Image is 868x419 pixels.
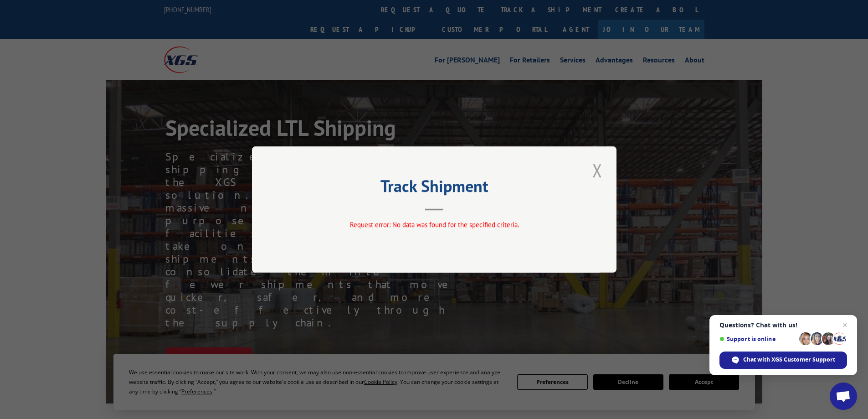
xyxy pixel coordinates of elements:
[719,336,796,342] span: Support is online
[590,158,605,183] button: Close modal
[349,220,519,229] span: Request error: No data was found for the specified criteria.
[743,356,835,364] span: Chat with XGS Customer Support
[719,352,847,369] span: Chat with XGS Customer Support
[719,321,847,329] span: Questions? Chat with us!
[830,383,857,410] a: Open chat
[298,180,571,197] h2: Track Shipment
